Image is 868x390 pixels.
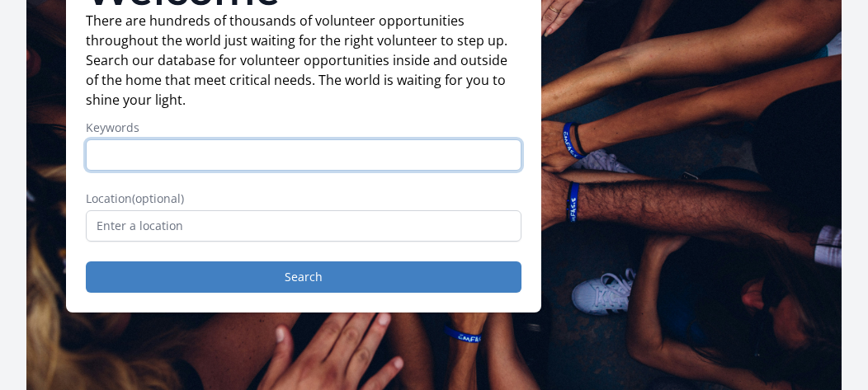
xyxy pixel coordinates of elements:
label: Keywords [86,120,521,136]
button: Search [86,261,521,293]
p: There are hundreds of thousands of volunteer opportunities throughout the world just waiting for ... [86,11,521,110]
label: Location [86,190,521,207]
input: Enter a location [86,210,521,242]
span: (optional) [132,190,184,206]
